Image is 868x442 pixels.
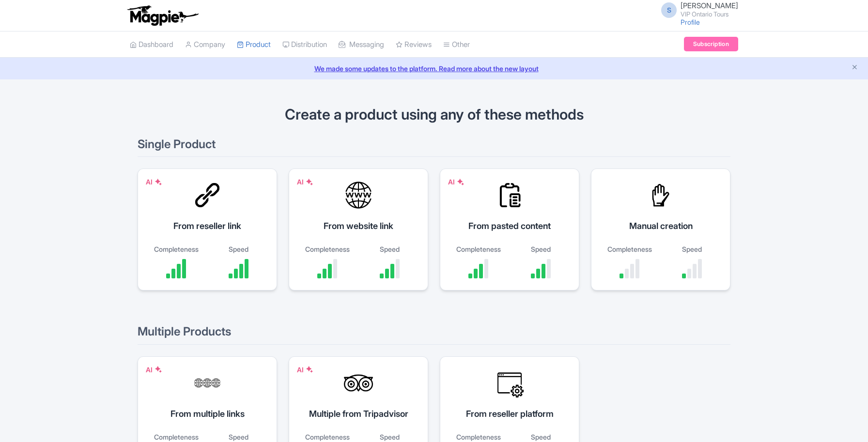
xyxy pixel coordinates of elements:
a: Product [237,31,271,58]
div: AI [146,177,162,187]
div: From website link [301,219,416,232]
small: VIP Ontario Tours [681,11,738,17]
h2: Multiple Products [138,325,730,344]
div: Completeness [452,432,505,442]
img: AI Symbol [306,366,313,373]
div: From pasted content [452,219,567,232]
img: AI Symbol [155,366,162,373]
a: Company [185,31,225,58]
div: Speed [212,432,265,442]
img: logo-ab69f6fb50320c5b225c76a69d11143b.png [125,5,200,26]
div: Multiple from Tripadvisor [301,407,416,420]
a: Messaging [339,31,384,58]
a: Reviews [396,31,432,58]
img: AI Symbol [155,178,162,186]
a: Dashboard [130,31,173,58]
h2: Single Product [138,138,730,157]
div: Completeness [603,244,656,254]
div: Completeness [452,244,505,254]
div: Completeness [150,244,202,254]
div: Speed [212,244,265,254]
div: AI [297,177,313,187]
a: Manual creation Completeness Speed [591,168,730,302]
a: We made some updates to the platform. Read more about the new layout [6,63,862,74]
div: Speed [363,432,416,442]
a: Subscription [684,37,738,51]
div: From multiple links [150,407,265,420]
a: Profile [681,18,700,26]
div: Completeness [301,244,354,254]
div: From reseller link [150,219,265,232]
div: From reseller platform [452,407,567,420]
img: AI Symbol [306,178,313,186]
h1: Create a product using any of these methods [138,107,730,122]
a: S [PERSON_NAME] VIP Ontario Tours [655,2,738,17]
div: Manual creation [603,219,718,232]
div: AI [448,177,465,187]
div: Completeness [150,432,202,442]
div: Completeness [301,432,354,442]
div: Speed [514,244,567,254]
img: AI Symbol [457,178,465,186]
a: Other [443,31,470,58]
div: AI [146,365,162,375]
div: Speed [514,432,567,442]
div: Speed [666,244,718,254]
button: Close announcement [851,62,858,74]
div: AI [297,365,313,375]
a: Distribution [282,31,327,58]
span: S [661,2,677,18]
span: [PERSON_NAME] [681,1,738,10]
div: Speed [363,244,416,254]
